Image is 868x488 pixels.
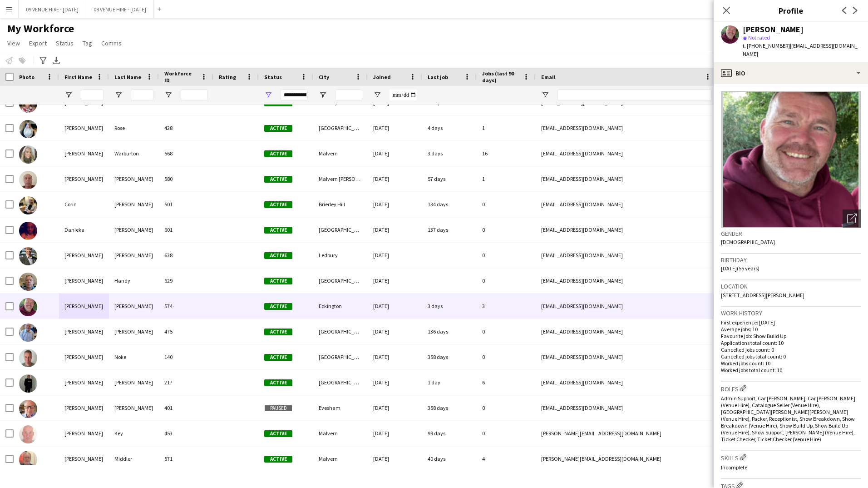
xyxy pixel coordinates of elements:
div: 453 [159,421,213,446]
div: 629 [159,268,213,293]
div: [DATE] [368,268,422,293]
div: 358 days [422,395,477,420]
img: Dave Noke [19,349,37,367]
div: [EMAIL_ADDRESS][DOMAIN_NAME] [536,344,717,369]
div: [GEOGRAPHIC_DATA] [313,370,368,395]
div: 401 [159,395,213,420]
div: [DATE] [368,141,422,166]
input: Workforce ID Filter Input [181,90,208,100]
div: [EMAIL_ADDRESS][DOMAIN_NAME] [536,294,717,319]
p: Favourite job: Show Build Up [721,333,861,339]
div: 0 [477,421,536,446]
img: David Key [19,425,37,443]
span: [DEMOGRAPHIC_DATA] [721,239,775,245]
input: First Name Filter Input [81,90,104,100]
span: Comms [101,39,122,47]
div: [PERSON_NAME] [59,166,109,191]
h3: Gender [721,229,861,238]
span: Active [264,329,292,335]
div: [PERSON_NAME] [59,115,109,140]
span: Last job [428,74,448,80]
div: Open photos pop-in [843,209,861,228]
button: Open Filter Menu [541,91,549,99]
div: 99 days [422,421,477,446]
div: [PERSON_NAME] [59,370,109,395]
app-action-btn: Export XLSX [51,55,62,66]
div: [DATE] [368,446,422,471]
div: 638 [159,243,213,268]
div: 4 [477,446,536,471]
div: [DATE] [368,395,422,420]
span: Status [264,74,282,80]
div: [PERSON_NAME] [59,446,109,471]
div: [EMAIL_ADDRESS][DOMAIN_NAME] [536,395,717,420]
div: 3 days [422,141,477,166]
a: Comms [98,37,125,49]
div: 358 days [422,344,477,369]
div: 140 [159,344,213,369]
div: [PERSON_NAME] [59,344,109,369]
div: [PERSON_NAME] [109,217,159,242]
img: Crew avatar or photo [721,91,861,228]
div: Ledbury [313,243,368,268]
button: Open Filter Menu [64,91,73,99]
div: Brierley Hill [313,192,368,217]
div: [DATE] [368,294,422,319]
span: Admin Support, Car [PERSON_NAME], Car [PERSON_NAME] (Venue Hire), Catalogue Seller (Venue Hire), ... [721,395,855,443]
div: [EMAIL_ADDRESS][DOMAIN_NAME] [536,141,717,166]
div: Warburton [109,141,159,166]
span: t. [PHONE_NUMBER] [743,42,790,49]
div: [PERSON_NAME] [109,294,159,319]
span: [STREET_ADDRESS][PERSON_NAME] [721,292,804,299]
div: 0 [477,344,536,369]
span: Workforce ID [164,70,197,84]
div: [PERSON_NAME] [109,166,159,191]
div: Handy [109,268,159,293]
div: [DATE] [368,344,422,369]
div: [PERSON_NAME] [59,268,109,293]
h3: Skills [721,453,861,462]
span: Jobs (last 90 days) [482,70,519,84]
img: Daniel Arnold [19,247,37,265]
div: 0 [477,319,536,344]
div: [DATE] [368,243,422,268]
img: David Middler [19,451,37,469]
span: Paused [264,405,292,412]
div: 137 days [422,217,477,242]
div: 501 [159,192,213,217]
img: Darren Handy [19,273,37,291]
div: [EMAIL_ADDRESS][DOMAIN_NAME] [536,268,717,293]
input: Last Name Filter Input [131,90,153,100]
img: dave webber [19,374,37,393]
p: First experience: [DATE] [721,319,861,326]
button: Open Filter Menu [373,91,381,99]
div: [PERSON_NAME] [109,192,159,217]
span: Status [56,39,74,47]
div: [GEOGRAPHIC_DATA] [313,115,368,140]
div: 136 days [422,319,477,344]
h3: Work history [721,309,861,317]
div: [PERSON_NAME] [59,319,109,344]
div: [GEOGRAPHIC_DATA] [313,268,368,293]
p: Average jobs: 10 [721,326,861,333]
div: [EMAIL_ADDRESS][DOMAIN_NAME] [536,192,717,217]
app-action-btn: Advanced filters [38,55,49,66]
button: Open Filter Menu [319,91,327,99]
span: First Name [64,74,92,80]
div: [PERSON_NAME] [59,141,109,166]
div: [EMAIL_ADDRESS][DOMAIN_NAME] [536,370,717,395]
div: [DATE] [368,115,422,140]
div: Eckington [313,294,368,319]
div: Key [109,421,159,446]
div: 601 [159,217,213,242]
div: 475 [159,319,213,344]
img: Dave Clark [19,298,37,316]
span: Not rated [748,34,770,41]
div: 1 [477,166,536,191]
span: My Workforce [7,22,74,35]
div: Evesham [313,395,368,420]
div: [EMAIL_ADDRESS][DOMAIN_NAME] [536,166,717,191]
span: Photo [19,74,35,80]
p: Incomplete [721,464,861,471]
img: Dave Foley [19,324,37,342]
